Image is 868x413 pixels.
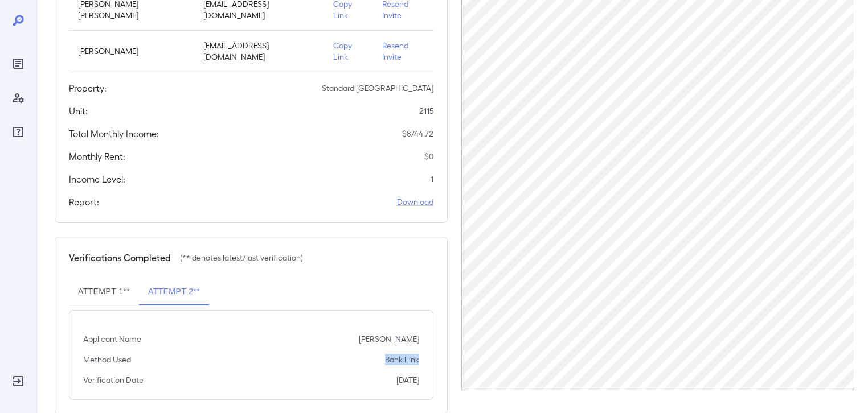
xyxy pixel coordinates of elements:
div: Reports [9,55,27,73]
p: Copy Link [333,40,365,63]
h5: Verifications Completed [69,251,171,265]
div: FAQ [9,123,27,141]
h5: Unit: [69,104,88,118]
h5: Property: [69,81,107,95]
p: Verification Date [83,374,144,386]
p: [EMAIL_ADDRESS][DOMAIN_NAME] [203,40,315,63]
div: Log Out [9,372,27,390]
h5: Monthly Rent: [69,150,125,163]
p: [DATE] [396,374,419,386]
p: Resend Invite [382,40,424,63]
p: Standard [GEOGRAPHIC_DATA] [322,82,433,94]
button: Attempt 2** [139,278,209,305]
p: $ 8744.72 [402,128,433,139]
h5: Report: [69,195,99,209]
button: Attempt 1** [69,278,139,305]
div: Manage Users [9,89,27,107]
p: Applicant Name [83,333,141,345]
p: Bank Link [385,354,419,365]
p: Method Used [83,354,131,365]
h5: Total Monthly Income: [69,127,159,141]
p: 2115 [419,105,433,117]
p: [PERSON_NAME] [359,333,419,345]
a: Download [397,196,433,208]
h5: Income Level: [69,172,125,186]
p: $ 0 [424,151,433,162]
p: [PERSON_NAME] [78,46,185,57]
p: -1 [428,174,433,185]
p: (** denotes latest/last verification) [180,252,303,263]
